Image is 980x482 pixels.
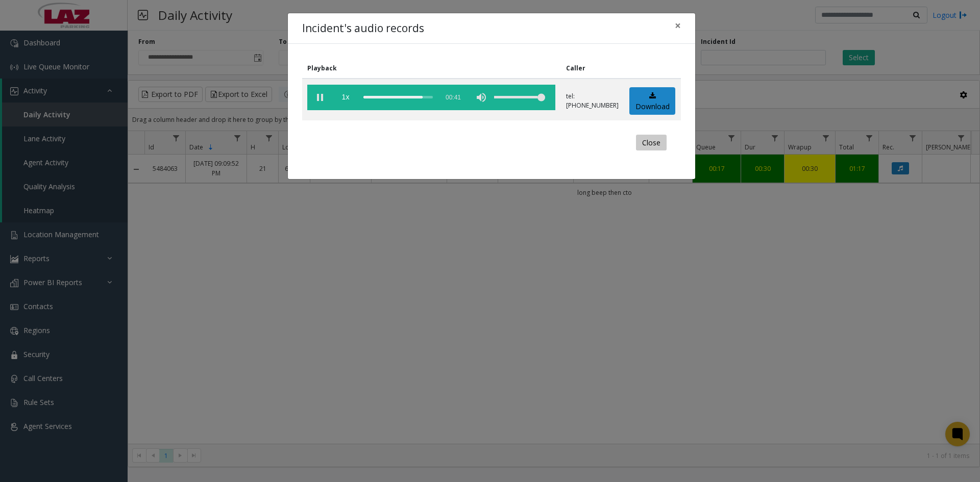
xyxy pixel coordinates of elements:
div: volume level [494,85,545,110]
span: playback speed button [333,85,358,110]
span: × [675,18,681,33]
th: Caller [561,58,624,79]
button: Close [636,135,667,151]
h4: Incident's audio records [302,20,424,37]
th: Playback [302,58,561,79]
div: scrub bar [363,85,433,110]
p: tel:[PHONE_NUMBER] [566,92,619,110]
a: Download [629,87,675,115]
button: Close [668,13,688,38]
